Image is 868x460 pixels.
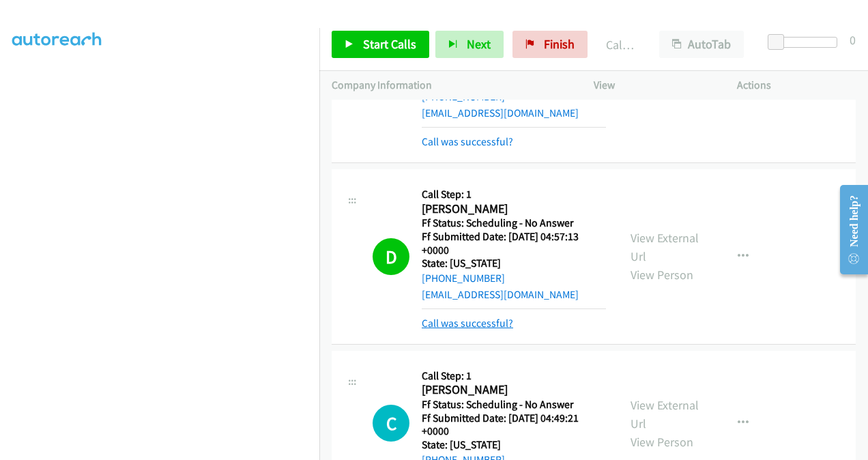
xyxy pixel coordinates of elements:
[422,317,513,330] a: Call was successful?
[373,238,409,275] h1: D
[422,412,606,438] h5: Ff Submitted Date: [DATE] 04:49:21 +0000
[659,31,744,58] button: AutoTab
[422,398,606,412] h5: Ff Status: Scheduling - No Answer
[422,272,505,285] a: [PHONE_NUMBER]
[829,175,868,284] iframe: Resource Center
[422,230,606,257] h5: Ff Submitted Date: [DATE] 04:57:13 +0000
[631,86,693,102] a: View Person
[363,36,416,52] span: Start Calls
[422,106,579,119] a: [EMAIL_ADDRESS][DOMAIN_NAME]
[606,35,635,54] p: Call Completed
[631,397,699,431] a: View External Url
[737,77,856,94] p: Actions
[373,405,409,442] div: The call is yet to be attempted
[422,135,513,148] a: Call was successful?
[850,31,856,49] div: 0
[422,188,606,201] h5: Call Step: 1
[332,31,429,58] a: Start Calls
[422,257,606,270] h5: State: [US_STATE]
[422,382,601,398] h2: [PERSON_NAME]
[332,77,569,94] p: Company Information
[631,267,693,283] a: View Person
[775,37,837,48] div: Delay between calls (in seconds)
[435,31,504,58] button: Next
[467,36,491,52] span: Next
[422,438,606,452] h5: State: [US_STATE]
[422,369,606,383] h5: Call Step: 1
[594,77,712,94] p: View
[631,230,699,264] a: View External Url
[512,31,588,58] a: Finish
[422,216,606,230] h5: Ff Status: Scheduling - No Answer
[373,405,409,442] h1: C
[422,201,601,217] h2: [PERSON_NAME]
[544,36,575,52] span: Finish
[422,288,579,301] a: [EMAIL_ADDRESS][DOMAIN_NAME]
[631,434,693,450] a: View Person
